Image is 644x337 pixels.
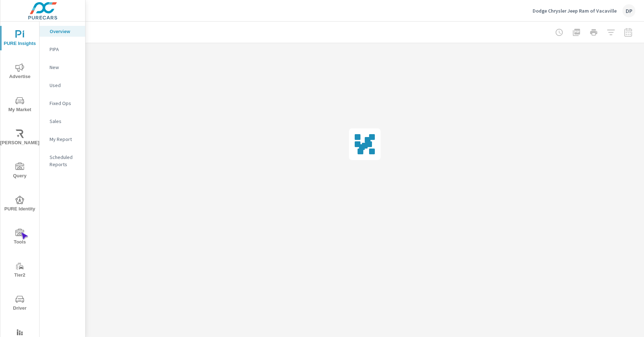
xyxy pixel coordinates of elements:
[3,262,37,279] span: Tier2
[50,64,79,71] p: New
[3,163,37,180] span: Query
[40,116,85,127] div: Sales
[50,136,79,143] p: My Report
[3,96,37,114] span: My Market
[622,4,635,17] div: DP
[50,46,79,53] p: PIPA
[3,196,37,213] span: PURE Identity
[3,229,37,246] span: Tools
[3,30,37,48] span: PURE Insights
[533,8,617,14] p: Dodge Chrysler Jeep Ram of Vacaville
[40,152,85,170] div: Scheduled Reports
[40,26,85,37] div: Overview
[50,154,79,168] p: Scheduled Reports
[50,82,79,89] p: Used
[40,62,85,73] div: New
[3,63,37,81] span: Advertise
[3,295,37,313] span: Driver
[40,80,85,91] div: Used
[50,118,79,125] p: Sales
[40,98,85,109] div: Fixed Ops
[3,129,37,147] span: [PERSON_NAME]
[50,100,79,107] p: Fixed Ops
[40,44,85,55] div: PIPA
[50,28,79,35] p: Overview
[40,134,85,145] div: My Report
